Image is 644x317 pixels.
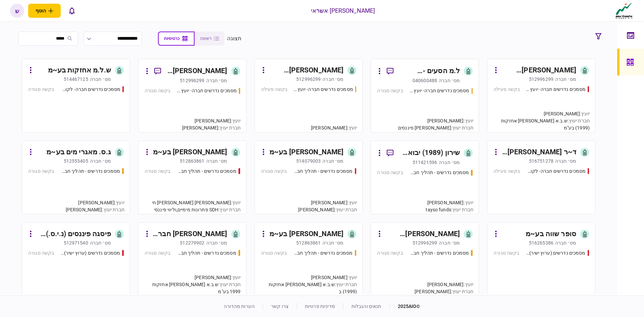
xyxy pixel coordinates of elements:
div: מסמכים נדרשים (ערוץ ישיר) - ישיר [60,250,120,257]
div: בקשה פעילה [493,168,520,175]
div: 512863861 [296,240,321,246]
div: בקשה סגורה [145,168,170,175]
div: [PERSON_NAME] בע~מ [269,147,343,158]
button: כרטיסיות [158,32,195,46]
button: פתח רשימת התראות [65,4,79,18]
span: חברת יעוץ : [451,207,473,212]
div: [PERSON_NAME] מוטורס בע~מ [166,66,227,76]
div: [PERSON_NAME] [298,199,357,206]
div: סופר שווה בע~מ [526,229,576,240]
span: חברת יעוץ : [335,207,357,212]
div: 512971540 [64,240,88,246]
div: מס׳ חברה [206,240,227,246]
div: 512279902 [180,240,204,246]
span: חברת יעוץ : [218,282,240,287]
div: שירון (1989) יבוא ושווק צמיגים בע~מ [399,148,460,158]
div: מסמכים נדרשים - תהליך חברה [60,168,120,175]
a: [PERSON_NAME] מוטורס בע~ממס׳ חברה512996299מסמכים נדרשים חברה- יועץ - תהליך חברהבקשה סגורהיועץ:[PE... [138,59,247,133]
div: בקשה סגורה [145,87,170,94]
div: [PERSON_NAME] אשראי [311,6,375,15]
a: שירון (1989) יבוא ושווק צמיגים בע~ממס׳ חברה511421596מסמכים נדרשים - תהליך חברהבקשה סגורהיועץ:[PER... [371,141,479,214]
div: בקשה סגורה [493,250,519,257]
span: חברת יעוץ : [451,289,473,294]
div: © 2025 AIO [389,303,420,310]
div: מסמכים נדרשים חברה- לקוח קצה - ישיר [60,86,120,93]
div: [PERSON_NAME] [426,199,473,206]
div: [PERSON_NAME] [66,199,124,206]
div: ש.ל.מ אחזקות בע~מ [48,65,111,76]
div: מסמכים נדרשים - תהליך חברה [409,169,469,176]
div: מסמכים נדרשים חברה- יועץ - תהליך חברה [293,86,353,93]
div: בקשה סגורה [377,169,403,176]
div: בקשה סגורה [28,86,54,93]
div: [PERSON_NAME] מוטורס בע~מ [385,229,460,240]
div: בקשה סגורה [261,168,287,175]
button: רשימה [195,32,224,46]
div: בקשה סגורה [145,250,170,257]
span: יועץ : [580,111,590,116]
div: מס׳ חברה [322,240,343,246]
div: מסמכים נדרשים חברה- יועץ - תהליך חברה [176,87,237,94]
span: חברת יעוץ : [218,125,240,130]
span: חברת יעוץ : [568,118,590,123]
div: ל.מ הסעים - השקעות בע"מ [399,66,460,76]
div: מס׳ חברה [555,76,576,83]
div: [PERSON_NAME] [66,206,124,213]
div: מסמכים נדרשים - תהליך חברה [176,250,236,257]
div: מסמכים נדרשים - תהליך חברה [176,168,236,175]
span: רשימה [200,36,212,41]
a: [PERSON_NAME] מוטורס בע~ממס׳ חברה512996299מסמכים נדרשים חברה- יועץ - תהליך חברהבקשה פעילהיועץ:[PE... [255,59,363,133]
a: ל.מ הסעים - השקעות בע"ממס׳ חברה040600488מסמכים נדרשים חברה- יועץ - תהליך חברהבקשה סגורהיועץ:[PERS... [371,59,479,133]
div: מסמכים נדרשים - תהליך חברה [409,250,469,257]
span: יועץ : [231,275,241,280]
span: יועץ : [464,118,474,123]
div: מס׳ חברה [322,158,343,164]
div: מס׳ חברה [555,240,576,246]
div: [PERSON_NAME] [415,288,473,295]
a: [PERSON_NAME] מוטורס בע~ממס׳ חברה512996299מסמכים נדרשים חברה- יועץ - תהליך חברהבקשה פעילהיועץ:[PE... [487,59,595,133]
a: פיסגה פיננסים (נ.י.ס.) בע~ממס׳ חברה512971540מסמכים נדרשים (ערוץ ישיר) - ישירבקשה סגורה [22,222,130,296]
div: מס׳ חברה [439,159,460,166]
a: ש.ל.מ אחזקות בע~ממס׳ חברה514467125מסמכים נדרשים חברה- לקוח קצה - ישירבקשה סגורה [22,59,130,133]
div: מסמכים נדרשים חברה- יועץ - תהליך חברה [409,87,470,94]
a: [PERSON_NAME] בע~ממס׳ חברה512863861מסמכים נדרשים - תהליך חברהבקשה סגורהיועץ:[PERSON_NAME] [PERSON... [138,141,247,214]
span: יועץ : [464,282,474,287]
div: [PERSON_NAME] [298,206,357,213]
span: יועץ : [231,118,241,123]
div: מסמכים נדרשים - תהליך חברה [293,250,353,257]
div: מס׳ חברה [206,77,227,84]
div: [PERSON_NAME] [182,124,241,131]
div: מס׳ חברה [206,158,227,164]
div: פיסגה פיננסים (נ.י.ס.) בע~מ [36,229,111,240]
a: [PERSON_NAME] חברה לבנין ולהשקעות בע~ממס׳ חברה512279902מסמכים נדרשים - תהליך חברהבקשה סגורהיועץ:[... [138,222,247,296]
div: מסמכים נדרשים חברה- יועץ - תהליך חברה [526,86,586,93]
div: ש.ב.א [PERSON_NAME] אחזקות (1999) בע"מ [493,117,590,131]
div: בקשה סגורה [377,87,403,94]
span: יועץ : [231,200,241,205]
button: ש [10,4,24,18]
span: יועץ : [347,200,357,205]
a: [PERSON_NAME] בע~ממס׳ חברה514079003מסמכים נדרשים - תהליך חברהבקשה סגורהיועץ:[PERSON_NAME]חברת יעו... [255,141,363,214]
div: 512996299 [529,76,553,83]
div: ג.ס. מאגרי מים בע~מ [46,147,111,158]
div: [PERSON_NAME] חברה לבנין ולהשקעות בע~מ [152,229,227,240]
span: חברת יעוץ : [451,125,473,130]
span: חברת יעוץ : [218,207,240,212]
div: [PERSON_NAME] [398,117,473,124]
div: מס׳ חברה [90,158,111,164]
div: 511421596 [413,159,437,166]
div: tayso funds [426,206,473,213]
span: יועץ : [464,200,474,205]
span: יועץ : [347,275,357,280]
div: [PERSON_NAME] [415,281,473,288]
a: תנאים והגבלות [352,304,381,309]
a: ד~ר [PERSON_NAME] בע~ממס׳ חברה516751278מסמכים נדרשים חברה- לקוח קצה - ישירבקשה פעילה [487,141,595,214]
div: מס׳ חברה [90,240,111,246]
div: SDH פתרונות מימיים,וליווי פיננסי [152,206,241,213]
a: ג.ס. מאגרי מים בע~ממס׳ חברה512553405מסמכים נדרשים - תהליך חברהבקשה סגורהיועץ:[PERSON_NAME]חברת יע... [22,141,130,214]
div: [PERSON_NAME] [260,274,357,281]
div: 040600488 [413,77,437,84]
div: [PERSON_NAME] בע~מ [153,147,227,158]
div: 512863861 [180,158,204,164]
div: 512996299 [296,76,321,83]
